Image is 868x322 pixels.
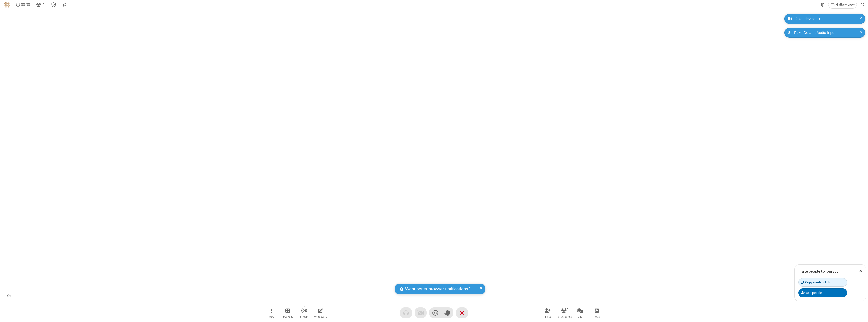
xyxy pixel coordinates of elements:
span: Polls [594,315,600,318]
span: Stream [300,315,308,318]
img: QA Selenium DO NOT DELETE OR CHANGE [4,2,10,8]
span: Gallery view [836,3,855,7]
button: End or leave meeting [456,307,468,318]
button: Add people [798,288,847,297]
button: Manage Breakout Rooms [280,306,295,320]
button: Open chat [573,306,588,320]
button: Open shared whiteboard [313,306,328,320]
button: Send a reaction [429,307,441,318]
button: Invite participants (⌘+Shift+I) [540,306,555,320]
span: Whiteboard [314,315,327,318]
button: Conversation [60,1,68,8]
button: Change layout [828,1,857,8]
span: More [268,315,274,318]
span: 00:00 [21,2,30,7]
span: 1 [43,2,45,7]
button: Open menu [264,306,279,320]
button: Start streaming [296,306,312,320]
span: Invite [544,315,551,318]
button: Fullscreen [859,1,866,8]
button: Open poll [589,306,604,320]
div: Fake Default Audio Input [792,30,861,36]
button: Raise hand [441,307,453,318]
button: Using system theme [819,1,827,8]
button: Video [415,307,427,318]
button: Open participant list [34,1,47,8]
button: Open participant list [556,306,572,320]
span: Breakout [282,315,293,318]
button: Close popover [855,265,866,277]
span: Participants [557,315,572,318]
button: Copy meeting link [798,278,847,287]
div: Copy meeting link [801,280,830,285]
button: Audio problem - check your Internet connection or call by phone [400,307,412,318]
div: 1 [566,305,570,310]
span: Want better browser notifications? [405,286,470,292]
div: fake_device_0 [794,16,861,22]
div: Timer [14,1,32,8]
div: You [5,293,14,299]
div: Meeting details Encryption enabled [49,1,59,8]
span: Chat [578,315,583,318]
label: Invite people to join you [798,269,839,274]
